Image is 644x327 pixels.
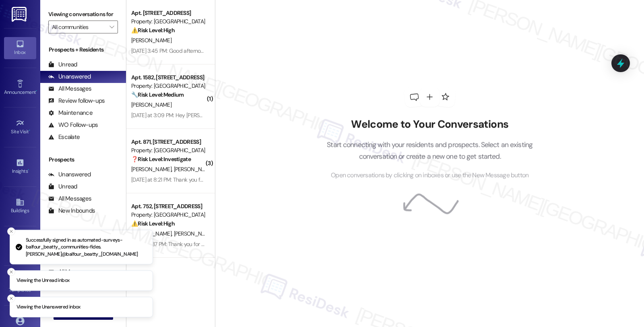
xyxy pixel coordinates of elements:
div: Apt. 871, [STREET_ADDRESS] [131,138,206,146]
div: Apt. 1582, [STREET_ADDRESS] [131,73,206,82]
div: Property: [GEOGRAPHIC_DATA] [131,146,206,155]
div: Unanswered [48,72,91,81]
span: [PERSON_NAME] [174,166,214,173]
p: Viewing the Unread inbox [17,277,69,284]
strong: 🔧 Risk Level: Medium [131,91,184,98]
strong: ❓ Risk Level: Investigate [131,155,191,163]
span: [PERSON_NAME] [131,166,174,173]
h2: Welcome to Your Conversations [315,118,545,131]
div: Maintenance [48,109,93,117]
div: Review follow-ups [48,97,105,105]
div: Prospects [40,155,126,164]
span: • [36,88,37,94]
div: Apt. 752, [STREET_ADDRESS] [131,202,206,211]
div: Unread [48,60,77,69]
span: [PERSON_NAME] [174,230,214,237]
div: [DATE] at 8:21 PM: Thank you for your message. Our offices are currently closed, but we will cont... [131,176,623,183]
div: Property: [GEOGRAPHIC_DATA] [131,211,206,219]
div: [DATE] 3:45 PM: Good afternoon. My washer does not have a power cord yet. [131,47,312,54]
button: Close toast [7,227,15,235]
p: Start connecting with your residents and prospects. Select an existing conversation or create a n... [315,139,545,162]
span: • [28,167,29,173]
a: Buildings [4,195,36,217]
a: Templates • [4,275,36,296]
button: Close toast [7,268,15,276]
p: Successfully signed in as automated-surveys-balfour_beatty_communities-fides.[PERSON_NAME]@balfou... [26,236,146,258]
input: All communities [52,21,105,33]
div: Escalate [48,133,80,141]
div: All Messages [48,195,91,203]
div: Unanswered [48,170,91,179]
strong: ⚠️ Risk Level: High [131,27,175,34]
div: Apt. [STREET_ADDRESS] [131,9,206,17]
a: Insights • [4,156,36,178]
a: Site Visit • [4,116,36,138]
span: [PERSON_NAME] [131,230,174,237]
p: Viewing the Unanswered inbox [17,304,80,311]
button: Close toast [7,294,15,302]
span: • [29,128,30,133]
div: Property: [GEOGRAPHIC_DATA] [131,82,206,90]
img: ResiDesk Logo [12,7,28,22]
label: Viewing conversations for [48,8,118,21]
span: [PERSON_NAME] [131,37,171,44]
a: Leads [4,235,36,257]
i:  [109,24,114,30]
a: Inbox [4,37,36,59]
div: Property: [GEOGRAPHIC_DATA] [131,17,206,26]
span: [PERSON_NAME] [131,101,171,108]
div: New Inbounds [48,207,95,215]
div: All Messages [48,85,91,93]
div: Prospects + Residents [40,46,126,54]
strong: ⚠️ Risk Level: High [131,220,175,227]
div: WO Follow-ups [48,121,98,129]
div: Unread [48,182,77,191]
span: Open conversations by clicking on inboxes or use the New Message button [331,170,528,180]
